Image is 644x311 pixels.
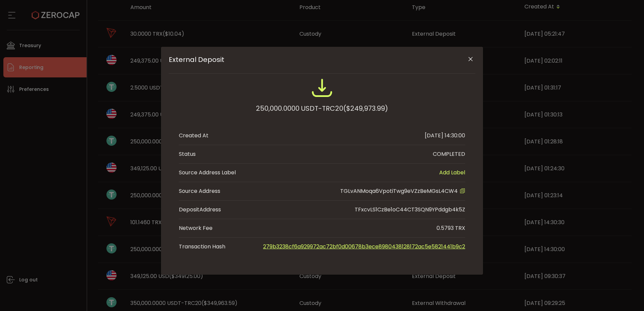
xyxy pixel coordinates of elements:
[161,47,483,275] div: External Deposit
[425,132,465,140] div: [DATE] 14:30:00
[179,132,208,140] div: Created At
[179,206,221,214] div: Address
[256,102,388,114] div: 250,000.0000 USDT-TRC20
[610,279,644,311] iframe: Chat Widget
[439,169,465,177] span: Add Label
[179,150,196,158] div: Status
[433,150,465,158] div: COMPLETED
[179,169,236,177] span: Source Address Label
[340,187,458,195] span: TGLvANMoqa6VpotiTwg9eVZzBeMGsL4CW4
[169,56,445,64] span: External Deposit
[355,206,465,214] div: TFxcvLS1CzBe1oC44CT3SQN9YPddgb4k5Z
[179,243,246,251] span: Transaction Hash
[179,206,199,213] span: Deposit
[464,54,476,65] button: Close
[179,224,213,232] div: Network Fee
[437,224,465,232] div: 0.5793 TRX
[179,187,220,195] div: Source Address
[263,243,465,250] a: 279b3238cf6a929972ac72bf0d00678b3ece8980438128172ac5e5821441b9c2
[343,102,388,114] span: ($249,973.99)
